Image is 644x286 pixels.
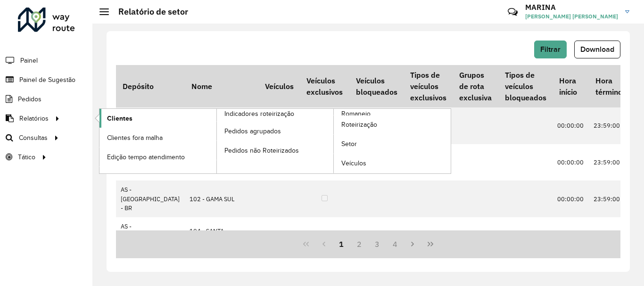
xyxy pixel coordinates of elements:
[18,152,35,162] span: Tático
[341,109,371,119] span: Romaneio
[224,109,294,119] span: Indicadores roteirização
[224,126,281,136] span: Pedidos agrupados
[224,146,299,155] span: Pedidos não Roteirizados
[99,128,216,147] a: Clientes fora malha
[498,65,553,107] th: Tipos de veículos bloqueados
[553,217,589,254] td: 00:00:00
[217,141,334,160] a: Pedidos não Roteirizados
[334,135,451,154] a: Setor
[99,109,334,173] a: Indicadores roteirização
[18,94,41,104] span: Pedidos
[258,65,300,107] th: Veículos
[589,217,628,254] td: 23:59:00
[334,115,451,134] a: Roteirização
[350,235,368,253] button: 2
[453,65,498,107] th: Grupos de rota exclusiva
[19,75,75,85] span: Painel de Sugestão
[185,180,258,217] td: 102 - GAMA SUL
[334,154,451,173] a: Veículos
[386,235,404,253] button: 4
[589,180,628,217] td: 23:59:00
[217,122,334,140] a: Pedidos agrupados
[589,107,628,144] td: 23:59:00
[116,217,185,254] td: AS - [GEOGRAPHIC_DATA] - BR
[107,133,163,143] span: Clientes fora malha
[109,7,188,17] h2: Relatório de setor
[503,2,523,22] a: Contato Rápido
[185,65,258,107] th: Nome
[217,109,451,173] a: Romaneio
[20,56,38,65] span: Painel
[534,41,567,58] button: Filtrar
[116,180,185,217] td: AS - [GEOGRAPHIC_DATA] - BR
[404,235,421,253] button: Next Page
[107,152,185,162] span: Edição tempo atendimento
[349,65,404,107] th: Veículos bloqueados
[540,45,561,53] span: Filtrar
[19,114,49,123] span: Relatórios
[589,65,628,107] th: Hora término
[580,45,614,53] span: Download
[574,41,620,58] button: Download
[589,144,628,181] td: 23:59:00
[107,114,132,123] span: Clientes
[525,3,618,12] h3: MARINA
[404,65,453,107] th: Tipos de veículos exclusivos
[553,180,589,217] td: 00:00:00
[368,235,386,253] button: 3
[553,144,589,181] td: 00:00:00
[116,107,185,144] td: AS - [GEOGRAPHIC_DATA] - BR
[300,65,349,107] th: Veículos exclusivos
[553,107,589,144] td: 00:00:00
[116,65,185,107] th: Depósito
[185,217,258,254] td: 104 - SANTA [PERSON_NAME] I
[333,235,351,253] button: 1
[99,109,216,128] a: Clientes
[185,107,258,144] td: 100 - GAMA CENTRAL
[341,139,357,149] span: Setor
[553,65,589,107] th: Hora início
[525,12,618,21] span: [PERSON_NAME] [PERSON_NAME]
[341,120,377,130] span: Roteirização
[421,235,439,253] button: Last Page
[341,158,366,168] span: Veículos
[19,133,48,143] span: Consultas
[99,147,216,166] a: Edição tempo atendimento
